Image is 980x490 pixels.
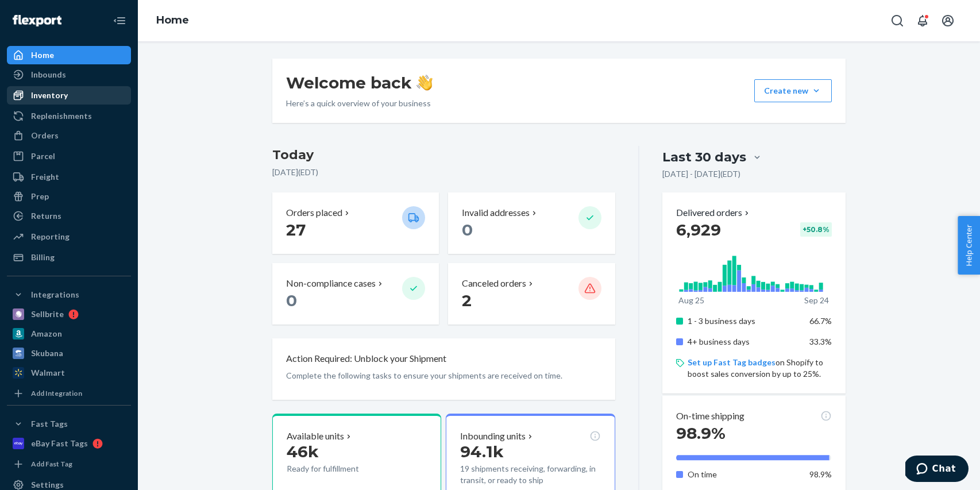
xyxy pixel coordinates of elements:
div: Billing [31,252,55,263]
button: Non-compliance cases 0 [272,263,439,325]
button: Open notifications [911,9,934,32]
div: Amazon [31,328,62,339]
h1: Welcome back [286,72,433,93]
div: Orders [31,130,59,141]
p: Ready for fulfillment [287,463,393,474]
a: Orders [7,126,131,145]
a: Walmart [7,364,131,382]
div: Reporting [31,231,70,242]
p: Sep 24 [804,295,829,306]
p: Canceled orders [462,277,526,290]
div: Replenishments [31,110,92,122]
p: on Shopify to boost sales conversion by up to 25%. [688,357,832,380]
a: Parcel [7,147,131,165]
div: Inbounds [31,69,66,80]
p: On time [688,469,801,480]
button: Open Search Box [886,9,909,32]
span: 6,929 [676,220,721,240]
p: 4+ business days [688,336,801,348]
button: Close Navigation [108,9,131,32]
a: Sellbrite [7,305,131,323]
a: Prep [7,187,131,206]
p: Orders placed [286,206,342,219]
a: Reporting [7,227,131,246]
div: eBay Fast Tags [31,438,88,449]
button: Orders placed 27 [272,192,439,254]
div: Add Integration [31,388,82,398]
span: 0 [462,220,473,240]
p: Here’s a quick overview of your business [286,98,433,109]
div: Home [31,49,54,61]
p: Complete the following tasks to ensure your shipments are received on time. [286,370,601,381]
button: Create new [754,79,832,102]
a: Add Integration [7,387,131,400]
p: Non-compliance cases [286,277,376,290]
a: Replenishments [7,107,131,125]
div: Sellbrite [31,308,64,320]
a: Returns [7,207,131,225]
a: Inbounds [7,65,131,84]
button: Help Center [958,216,980,275]
a: Add Fast Tag [7,457,131,471]
div: Inventory [31,90,68,101]
p: Available units [287,430,344,443]
span: 2 [462,291,472,310]
span: 98.9% [809,469,832,479]
button: Delivered orders [676,206,751,219]
p: [DATE] ( EDT ) [272,167,615,178]
p: [DATE] - [DATE] ( EDT ) [662,168,740,180]
div: Freight [31,171,59,183]
div: Last 30 days [662,148,746,166]
iframe: Opens a widget where you can chat to one of our agents [905,456,969,484]
div: + 50.8 % [800,222,832,237]
a: Home [7,46,131,64]
div: Fast Tags [31,418,68,430]
h3: Today [272,146,615,164]
img: Flexport logo [13,15,61,26]
button: Fast Tags [7,415,131,433]
div: Prep [31,191,49,202]
button: Open account menu [936,9,959,32]
span: 0 [286,291,297,310]
div: Parcel [31,151,55,162]
span: 66.7% [809,316,832,326]
p: Invalid addresses [462,206,530,219]
button: Canceled orders 2 [448,263,615,325]
a: Set up Fast Tag badges [688,357,775,367]
p: Aug 25 [678,295,704,306]
a: Amazon [7,325,131,343]
a: Billing [7,248,131,267]
div: Add Fast Tag [31,459,72,469]
p: On-time shipping [676,410,744,423]
span: 27 [286,220,306,240]
p: Action Required: Unblock your Shipment [286,352,446,365]
a: Inventory [7,86,131,105]
ol: breadcrumbs [147,4,198,37]
div: Walmart [31,367,65,379]
span: 46k [287,442,319,461]
p: 1 - 3 business days [688,315,801,327]
span: 98.9% [676,423,726,443]
a: eBay Fast Tags [7,434,131,453]
span: 33.3% [809,337,832,346]
div: Skubana [31,348,63,359]
a: Home [156,14,189,26]
a: Skubana [7,344,131,362]
div: Integrations [31,289,79,300]
span: 94.1k [460,442,504,461]
button: Integrations [7,285,131,304]
div: Returns [31,210,61,222]
a: Freight [7,168,131,186]
img: hand-wave emoji [416,75,433,91]
p: 19 shipments receiving, forwarding, in transit, or ready to ship [460,463,600,486]
button: Invalid addresses 0 [448,192,615,254]
p: Inbounding units [460,430,526,443]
